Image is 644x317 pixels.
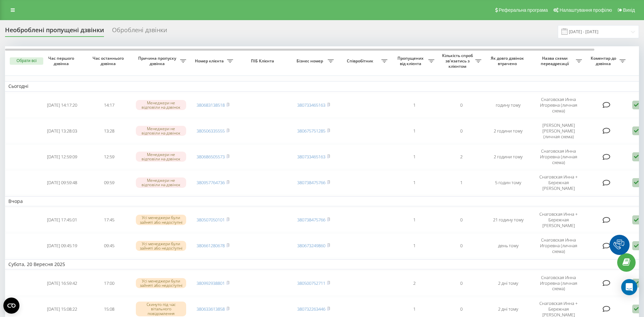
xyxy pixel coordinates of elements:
[532,170,585,195] td: Снаговская Инна + Бережная [PERSON_NAME]
[441,53,475,69] span: Кількість спроб зв'язатись з клієнтом
[136,302,186,316] div: Скинуто під час вітального повідомлення
[438,93,485,117] td: 0
[490,56,526,66] span: Як довго дзвінок втрачено
[136,278,186,288] div: Усі менеджери були зайняті або недоступні
[297,280,325,286] a: 380500752711
[293,58,328,64] span: Бізнес номер
[136,152,186,162] div: Менеджери не відповіли на дзвінок
[39,271,86,295] td: [DATE] 16:59:42
[438,170,485,195] td: 1
[485,170,532,195] td: 5 годин тому
[438,208,485,232] td: 0
[391,208,438,232] td: 1
[532,208,585,232] td: Снаговская Инна + Бережная [PERSON_NAME]
[197,306,225,312] a: 380633613858
[91,56,127,66] span: Час останнього дзвінка
[86,170,132,195] td: 09:59
[391,271,438,295] td: 2
[589,56,620,66] span: Коментар до дзвінка
[39,170,86,195] td: [DATE] 09:59:48
[438,119,485,143] td: 0
[86,119,132,143] td: 13:28
[39,208,86,232] td: [DATE] 17:45:01
[340,58,381,64] span: Співробітник
[438,145,485,169] td: 2
[39,145,86,169] td: [DATE] 12:59:09
[10,57,43,65] button: Обрати всі
[532,119,585,143] td: [PERSON_NAME] [PERSON_NAME] (личная схема)
[623,7,635,13] span: Вихід
[535,56,576,66] span: Назва схеми переадресації
[86,145,132,169] td: 12:59
[485,271,532,295] td: 2 дні тому
[242,58,284,64] span: ПІБ Клієнта
[485,119,532,143] td: 2 години тому
[532,93,585,117] td: Снаговская Инна Игоревна (личная схема)
[297,128,325,134] a: 380675751285
[391,119,438,143] td: 1
[39,233,86,258] td: [DATE] 09:45:19
[391,93,438,117] td: 1
[297,217,325,223] a: 380738475766
[3,298,19,314] button: Open CMP widget
[532,233,585,258] td: Снаговская Инна Игоревна (личная схема)
[86,271,132,295] td: 17:00
[485,208,532,232] td: 21 годину тому
[391,170,438,195] td: 1
[197,154,225,160] a: 380686505573
[297,154,325,160] a: 380733465163
[136,126,186,136] div: Менеджери не відповіли на дзвінок
[391,145,438,169] td: 1
[39,119,86,143] td: [DATE] 13:28:03
[559,7,612,13] span: Налаштування профілю
[197,179,225,186] a: 380957764736
[193,58,227,64] span: Номер клієнта
[197,280,225,286] a: 380992938801
[438,271,485,295] td: 0
[485,145,532,169] td: 2 години тому
[297,243,325,249] a: 380673249860
[197,243,225,249] a: 380661280678
[86,208,132,232] td: 17:45
[394,56,428,66] span: Пропущених від клієнта
[39,93,86,117] td: [DATE] 14:17:20
[5,27,104,37] div: Необроблені пропущені дзвінки
[391,233,438,258] td: 1
[197,102,225,108] a: 380683138518
[532,145,585,169] td: Снаговская Инна Игоревна (личная схема)
[297,179,325,186] a: 380738475766
[297,102,325,108] a: 380733465163
[197,128,225,134] a: 380506335555
[44,56,80,66] span: Час першого дзвінка
[621,279,637,295] div: Open Intercom Messenger
[136,100,186,110] div: Менеджери не відповіли на дзвінок
[485,93,532,117] td: годину тому
[86,233,132,258] td: 09:45
[136,241,186,251] div: Усі менеджери були зайняті або недоступні
[112,27,167,37] div: Оброблені дзвінки
[197,217,225,223] a: 380507050101
[136,215,186,225] div: Усі менеджери були зайняті або недоступні
[485,233,532,258] td: день тому
[297,306,325,312] a: 380732263446
[438,233,485,258] td: 0
[86,93,132,117] td: 14:17
[532,271,585,295] td: Снаговская Инна Игоревна (личная схема)
[136,177,186,188] div: Менеджери не відповіли на дзвінок
[499,7,548,13] span: Реферальна програма
[136,56,180,66] span: Причина пропуску дзвінка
